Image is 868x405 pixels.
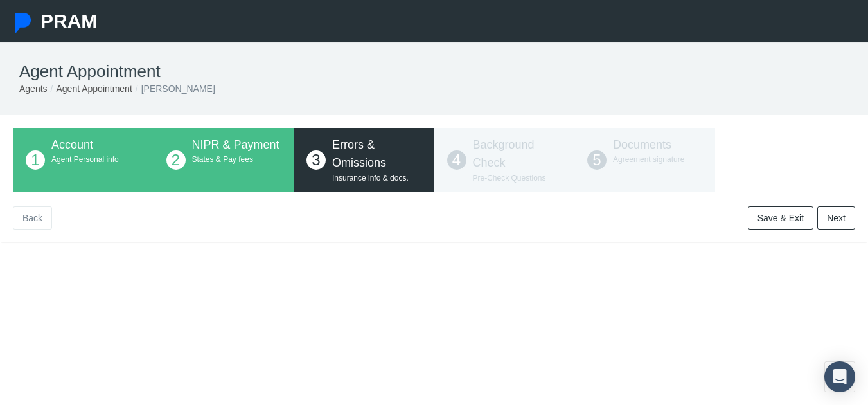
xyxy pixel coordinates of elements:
p: Insurance info & docs. [332,172,421,184]
span: Account [51,138,93,151]
img: Pram Partner [13,13,33,33]
a: Next [817,206,855,230]
a: Save & Exit [748,206,813,230]
span: 2 [166,150,186,170]
span: NIPR & Payment [192,138,279,151]
p: Agent Personal info [51,154,141,166]
li: Agents [19,82,48,96]
span: 3 [306,150,326,170]
p: States & Pay fees [192,154,281,166]
div: Open Intercom Messenger [824,361,855,392]
span: Errors & Omissions [332,138,386,169]
span: 1 [26,150,45,170]
a: Back [13,206,52,230]
span: PRAM [40,10,97,32]
li: [PERSON_NAME] [132,82,215,96]
li: Agent Appointment [48,82,132,96]
h1: Agent Appointment [19,62,849,82]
